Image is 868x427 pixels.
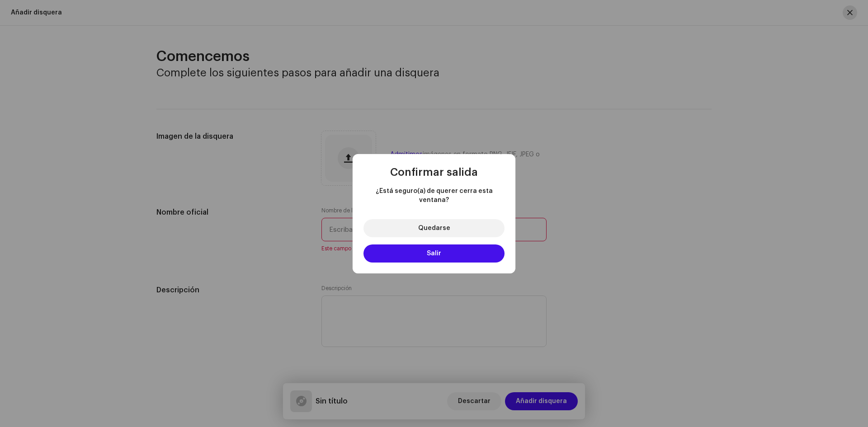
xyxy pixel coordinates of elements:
[418,225,450,231] span: Quedarse
[363,219,505,237] button: Quedarse
[390,167,478,178] span: Confirmar salida
[427,250,441,257] span: Salir
[363,187,505,205] span: ¿Está seguro(a) de querer cerra esta ventana?
[363,244,505,263] button: Salir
